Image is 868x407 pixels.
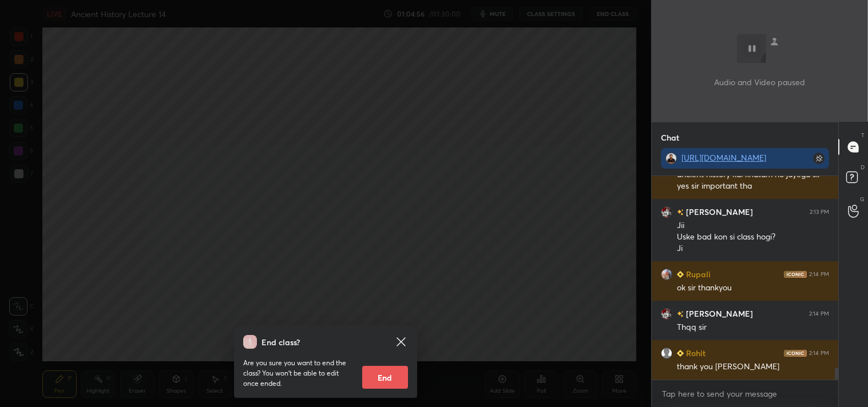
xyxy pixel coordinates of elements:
div: 2:14 PM [809,271,829,278]
h6: Rohit [684,347,706,359]
img: Learner_Badge_beginner_1_8b307cf2a0.svg [677,350,684,357]
p: Chat [652,122,688,153]
div: yes sir important tha [677,181,829,192]
h6: Rupali [684,268,711,280]
h6: [PERSON_NAME] [684,206,753,218]
img: 24b8622b6f4842d1b48fc3f69b1c3d8e.jpg [661,206,672,218]
img: no-rating-badge.077c3623.svg [677,209,684,216]
button: End [362,366,408,389]
a: [URL][DOMAIN_NAME] [681,152,766,163]
div: Ji [677,243,829,254]
img: Learner_Badge_beginner_1_8b307cf2a0.svg [677,271,684,278]
p: T [861,131,865,139]
img: 94bcd89bc7ca4e5a82e5345f6df80e34.jpg [661,269,672,280]
p: Audio and Video paused [714,76,805,88]
h6: [PERSON_NAME] [684,308,753,320]
img: default.png [661,348,672,359]
img: 24b8622b6f4842d1b48fc3f69b1c3d8e.jpg [661,308,672,320]
img: 50a2b7cafd4e47798829f34b8bc3a81a.jpg [665,153,677,164]
div: Thqq sir [677,322,829,333]
div: ok sir thankyou [677,282,829,294]
img: iconic-dark.1390631f.png [784,350,807,357]
div: Uske bad kon si class hogi? [677,232,829,243]
div: 2:13 PM [810,209,829,216]
p: G [860,195,865,203]
div: grid [652,176,838,380]
div: Jii [677,220,829,232]
p: Are you sure you want to end the class? You won’t be able to edit once ended. [243,358,353,389]
p: D [861,163,865,171]
img: no-rating-badge.077c3623.svg [677,311,684,317]
div: 2:14 PM [809,350,829,357]
h4: End class? [261,336,300,348]
div: 2:14 PM [809,310,829,317]
div: thank you [PERSON_NAME] [677,361,829,373]
img: iconic-dark.1390631f.png [784,271,807,278]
